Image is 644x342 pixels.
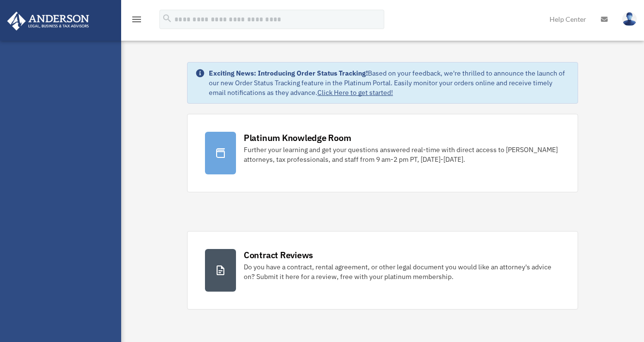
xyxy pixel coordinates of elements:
img: User Pic [622,12,637,26]
a: Platinum Knowledge Room Further your learning and get your questions answered real-time with dire... [187,114,578,192]
div: Do you have a contract, rental agreement, or other legal document you would like an attorney's ad... [244,262,560,281]
i: menu [131,14,142,25]
div: Contract Reviews [244,249,313,261]
i: search [162,13,173,24]
a: Contract Reviews Do you have a contract, rental agreement, or other legal document you would like... [187,231,578,310]
a: menu [131,17,142,25]
img: Anderson Advisors Platinum Portal [4,12,92,31]
div: Further your learning and get your questions answered real-time with direct access to [PERSON_NAM... [244,145,560,164]
div: Based on your feedback, we're thrilled to announce the launch of our new Order Status Tracking fe... [209,68,570,97]
a: Click Here to get started! [317,88,393,97]
strong: Exciting News: Introducing Order Status Tracking! [209,69,368,78]
div: Platinum Knowledge Room [244,132,351,144]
